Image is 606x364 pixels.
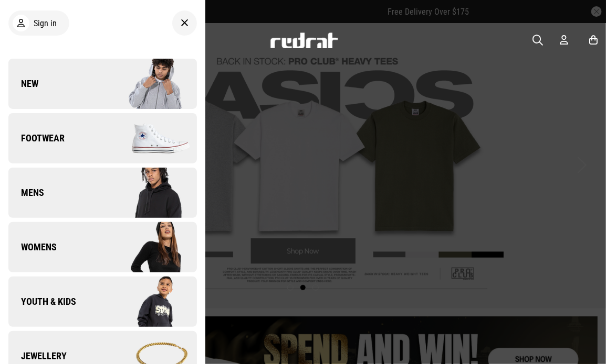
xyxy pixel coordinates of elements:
[8,59,197,109] a: New Company
[269,32,339,48] img: Redrat logo
[102,275,196,328] img: Company
[8,277,197,327] a: Youth & Kids Company
[8,168,197,218] a: Mens Company
[8,295,76,308] span: Youth & Kids
[8,350,67,362] span: Jewellery
[8,4,40,36] button: Open LiveChat chat widget
[102,221,196,273] img: Company
[8,186,44,199] span: Mens
[102,58,196,110] img: Company
[8,222,197,272] a: Womens Company
[8,113,197,163] a: Footwear Company
[8,78,38,90] span: New
[8,241,57,253] span: Womens
[102,167,196,219] img: Company
[102,112,196,164] img: Company
[8,132,65,145] span: Footwear
[34,18,57,28] span: Sign in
